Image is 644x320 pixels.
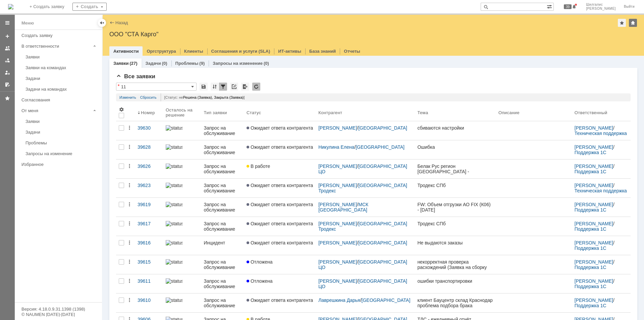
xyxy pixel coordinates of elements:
[211,49,270,54] a: Соглашения и услуги (SLA)
[318,144,412,150] div: /
[2,55,13,66] a: Заявки в моей ответственности
[586,7,616,11] span: [PERSON_NAME]
[21,19,34,27] div: Меню
[201,121,244,140] a: Запрос на обслуживание
[417,164,493,174] div: Белак Рус регион [GEOGRAPHIC_DATA] - интеграция
[204,125,241,136] div: Запрос на обслуживание
[19,30,101,41] a: Создать заявку
[575,164,628,174] div: /
[201,198,244,217] a: Запрос на обслуживание
[127,278,132,284] div: Действия
[204,298,241,308] div: Запрос на обслуживание
[417,110,428,115] div: Тема
[244,121,316,140] a: Ожидает ответа контрагента
[23,127,101,137] a: Задачи
[575,245,606,251] a: Поддержка 1С
[575,240,628,251] div: /
[575,298,613,303] a: [PERSON_NAME]
[25,140,98,145] div: Проблемы
[247,221,313,226] span: Ожидает ответа контрагента
[201,236,244,255] a: Инцидент
[135,217,163,236] a: 39617
[113,61,128,66] a: Заявки
[25,130,98,135] div: Задачи
[161,93,627,101] div: [Статус: не ]
[358,125,407,131] a: [GEOGRAPHIC_DATA]
[575,183,613,188] a: [PERSON_NAME]
[21,307,95,311] div: Версия: 4.18.0.9.31.1398 (1398)
[163,159,201,178] a: statusbar-100 (1).png
[119,107,124,112] span: Настройки
[417,298,493,308] div: клиент Бауцентр склад Краснодар проблема подбора брака
[318,221,412,232] div: /
[318,221,357,226] a: [PERSON_NAME]
[575,284,606,289] a: Поддержка 1С
[618,19,626,27] div: Добавить в избранное
[163,274,201,293] a: statusbar-60 (1).png
[417,144,493,150] div: Ошибка
[98,19,106,27] div: Скрыть меню
[2,43,13,54] a: Заявки на командах
[244,198,316,217] a: Ожидает ответа контрагента
[318,221,409,232] a: [GEOGRAPHIC_DATA] Тродекс
[417,259,493,270] div: некорректная проверка расхождений (Заявка на сборку 4275330)
[415,293,496,312] a: клиент Бауцентр склад Краснодар проблема подбора брака
[25,151,98,156] div: Запросы на изменение
[135,179,163,197] a: 39623
[575,265,606,270] a: Поддержка 1С
[252,83,260,91] div: Обновлять список
[135,104,163,121] th: Номер
[575,259,613,265] a: [PERSON_NAME]
[575,164,613,169] a: [PERSON_NAME]
[135,198,163,217] a: 39619
[575,125,613,131] a: [PERSON_NAME]
[318,278,409,289] a: [GEOGRAPHIC_DATA] ЦО
[264,61,269,66] div: (0)
[199,61,205,66] div: (9)
[241,83,249,91] div: Экспорт списка
[575,278,613,284] a: [PERSON_NAME]
[358,240,407,245] a: [GEOGRAPHIC_DATA]
[25,54,98,59] div: Заявки
[23,116,101,127] a: Заявки
[127,164,132,169] div: Действия
[415,274,496,293] a: ошибки транспортировки
[183,95,244,99] span: Решена (Заявка), Закрыта (Заявка)
[138,183,160,188] div: 39623
[119,93,136,101] a: Изменить
[318,240,357,245] a: [PERSON_NAME]
[163,217,201,236] a: statusbar-100 (1).png
[138,278,160,284] div: 39611
[2,79,13,90] a: Мои согласования
[575,298,628,308] div: /
[244,293,316,312] a: Ожидает ответа контрагента
[2,31,13,42] a: Создать заявку
[21,162,91,167] div: Избранное
[575,303,606,308] a: Поддержка 1С
[23,84,101,94] a: Задачи на командах
[8,4,13,9] img: logo
[118,84,119,88] div: Настройки списка отличаются от сохраненных в виде
[575,131,627,136] a: Техническая поддержка
[141,110,155,115] div: Номер
[204,183,241,193] div: Запрос на обслуживание
[135,121,163,140] a: 39630
[147,49,176,54] a: Оргструктура
[547,3,553,9] span: Расширенный поиск
[166,144,182,150] img: statusbar-100 (1).png
[19,95,101,105] a: Согласования
[575,144,628,155] div: /
[166,278,182,284] img: statusbar-60 (1).png
[415,104,496,121] th: Тема
[138,240,160,245] div: 39616
[201,179,244,197] a: Запрос на обслуживание
[109,31,637,38] div: ООО "СТА Карго"
[318,202,370,213] a: МСК [GEOGRAPHIC_DATA]
[575,221,613,226] a: [PERSON_NAME]
[184,49,203,54] a: Клиенты
[415,179,496,197] a: Тродекс СПб
[204,240,241,245] div: Инцидент
[318,183,409,193] a: [GEOGRAPHIC_DATA] Тродекс
[318,298,360,303] a: Лаврешкина Дарья
[204,110,227,115] div: Тип заявки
